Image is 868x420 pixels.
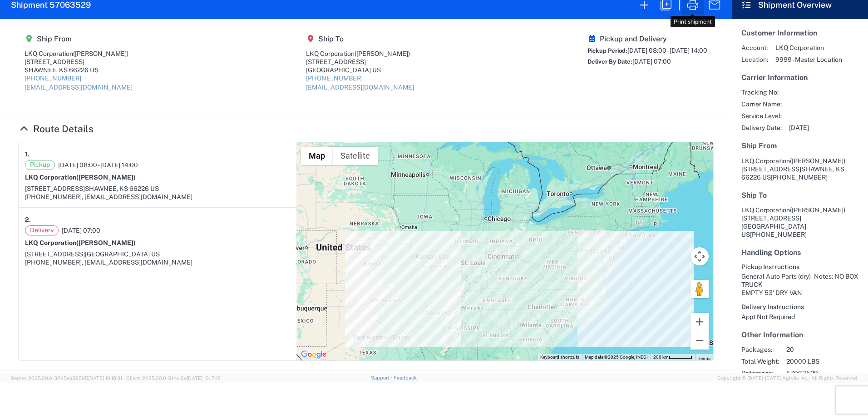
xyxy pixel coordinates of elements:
[741,263,858,271] h6: Pickup Instructions
[585,355,648,360] span: Map data ©2025 Google, INEGI
[587,58,632,65] span: Deliver By Date:
[11,375,122,381] span: Server: 2025.20.0-32d5ea39505
[85,185,159,192] span: SHAWNEE, KS 66226 US
[741,165,801,173] span: [STREET_ADDRESS]
[25,174,136,181] strong: LKQ Corporation
[690,313,709,331] button: Zoom in
[632,58,671,65] span: [DATE] 07:00
[741,345,779,354] span: Packages:
[741,88,782,96] span: Tracking No:
[333,147,378,165] button: Show satellite imagery
[741,303,858,311] h6: Delivery Instructions
[690,280,709,298] button: Drag Pegman onto the map to open Street View
[306,35,414,43] h5: Ship To
[741,330,858,339] h5: Other Information
[306,50,414,58] div: LKQ Corporation
[299,349,329,360] img: Google
[750,231,807,238] span: [PHONE_NUMBER]
[187,375,221,381] span: [DATE] 10:17:12
[73,50,128,57] span: ([PERSON_NAME])
[741,157,790,165] span: LKQ Corporation
[25,50,133,58] div: LKQ Corporation
[25,84,133,91] a: [EMAIL_ADDRESS][DOMAIN_NAME]
[371,375,394,380] a: Support
[789,124,809,132] span: [DATE]
[790,206,845,214] span: ([PERSON_NAME])
[25,35,133,43] h5: Ship From
[299,349,329,360] a: Open this area in Google Maps (opens a new window)
[25,58,133,66] div: [STREET_ADDRESS]
[76,239,136,246] span: ([PERSON_NAME])
[25,225,59,235] span: Delivery
[741,206,845,222] span: LKQ Corporation [STREET_ADDRESS]
[741,272,858,297] div: General Auto Parts (dry) - Notes: NO BOX TRUCK EMPTY 53' DRY VAN
[741,73,858,82] h5: Carrier Information
[627,47,707,54] span: [DATE] 08:00 - [DATE] 14:00
[653,355,669,360] span: 200 km
[25,75,81,82] a: [PHONE_NUMBER]
[58,161,138,169] span: [DATE] 08:00 - [DATE] 14:00
[88,375,122,381] span: [DATE] 10:18:31
[62,226,100,235] span: [DATE] 07:00
[25,160,55,170] span: Pickup
[587,47,627,54] span: Pickup Period:
[741,29,858,37] h5: Customer Information
[741,248,858,257] h5: Handling Options
[25,214,31,225] strong: 2.
[690,331,709,350] button: Zoom out
[18,123,94,135] a: Hide Details
[741,124,782,132] span: Delivery Date:
[25,239,136,246] strong: LKQ Corporation
[25,258,290,266] div: [PHONE_NUMBER], [EMAIL_ADDRESS][DOMAIN_NAME]
[741,44,768,52] span: Account:
[741,369,779,377] span: Reference:
[741,206,858,239] address: [GEOGRAPHIC_DATA] US
[786,357,864,365] span: 20000 LBS
[587,35,707,43] h5: Pickup and Delivery
[540,354,579,360] button: Keyboard shortcuts
[306,66,414,74] div: [GEOGRAPHIC_DATA] US
[355,50,410,57] span: ([PERSON_NAME])
[741,191,858,200] h5: Ship To
[741,157,858,181] address: SHAWNEE, KS 66226 US
[25,66,133,74] div: SHAWNEE, KS 66226 US
[741,55,768,64] span: Location:
[306,75,363,82] a: [PHONE_NUMBER]
[690,247,709,265] button: Map camera controls
[741,112,782,120] span: Service Level:
[25,250,85,258] span: [STREET_ADDRESS]
[76,174,136,181] span: ([PERSON_NAME])
[771,174,828,181] span: [PHONE_NUMBER]
[775,55,842,64] span: 9999 - Master Location
[301,147,333,165] button: Show street map
[741,100,782,108] span: Carrier Name:
[25,193,290,201] div: [PHONE_NUMBER], [EMAIL_ADDRESS][DOMAIN_NAME]
[85,250,160,258] span: [GEOGRAPHIC_DATA] US
[741,357,779,365] span: Total Weight:
[786,345,864,354] span: 20
[790,157,845,165] span: ([PERSON_NAME])
[717,374,857,382] span: Copyright © [DATE]-[DATE] Agistix Inc., All Rights Reserved
[394,375,417,380] a: Feedback
[775,44,842,52] span: LKQ Corporation
[698,356,710,361] a: Terms
[651,354,695,360] button: Map Scale: 200 km per 48 pixels
[741,313,858,321] div: Appt Not Required
[306,58,414,66] div: [STREET_ADDRESS]
[306,84,414,91] a: [EMAIL_ADDRESS][DOMAIN_NAME]
[25,149,30,160] strong: 1.
[741,141,858,150] h5: Ship From
[126,375,221,381] span: Client: 2025.20.0-314a16e
[786,369,864,377] span: 57063529
[25,185,85,192] span: [STREET_ADDRESS]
